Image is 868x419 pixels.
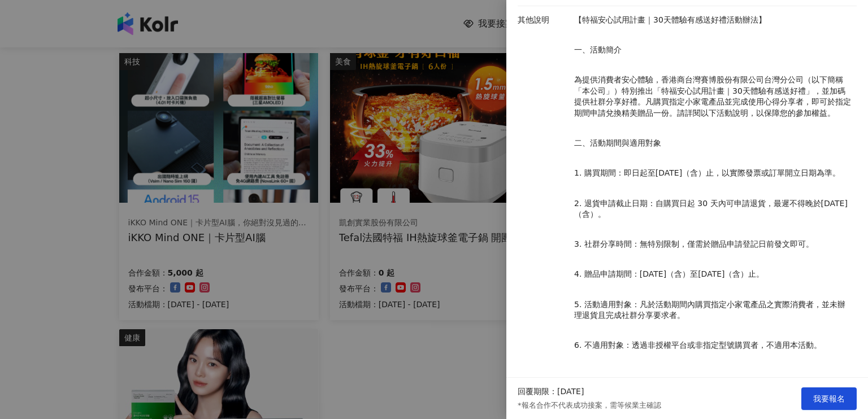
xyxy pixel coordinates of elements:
p: *報名合作不代表成功接案，需等候業主確認 [518,400,661,411]
p: 其他說明 [518,15,568,26]
p: 6. 不適用對象：透過非授權平台或非指定型號購買者，不適用本活動。 [574,340,851,351]
p: 3. 社群分享時間：無特別限制，僅需於贈品申請登記日前發文即可。 [574,239,851,250]
p: 5. 活動適用對象：凡於活動期間內購買指定小家電產品之實際消費者，並未辦理退貨且完成社群分享要求者。 [574,299,851,321]
p: 4. 贈品申請期間：[DATE]（含）至[DATE]（含）止。 [574,269,851,280]
p: 2. 退貨申請截止日期：自購買日起 30 天內可申請退貨，最遲不得晚於[DATE]（含）。 [574,198,851,220]
button: 我要報名 [801,387,857,410]
span: 我要報名 [813,394,845,403]
p: 一、活動簡介 [574,45,851,56]
p: 為提供消費者安心體驗，香港商台灣賽博股份有限公司台灣分公司（以下簡稱「本公司」）特別推出「特福安心試用計畫｜30天體驗有感送好禮」，並加碼提供社群分享好禮。凡購買指定小家電產品並完成使用心得分享... [574,75,851,119]
p: 二、活動期間與適用對象 [574,138,851,149]
p: 1. 購買期間：即日起至[DATE]（含）止，以實際發票或訂單開立日期為準。 [574,168,851,179]
p: 回覆期限：[DATE] [518,386,584,398]
p: 【特福安心試用計畫｜30天體驗有感送好禮活動辦法】 [574,15,851,26]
